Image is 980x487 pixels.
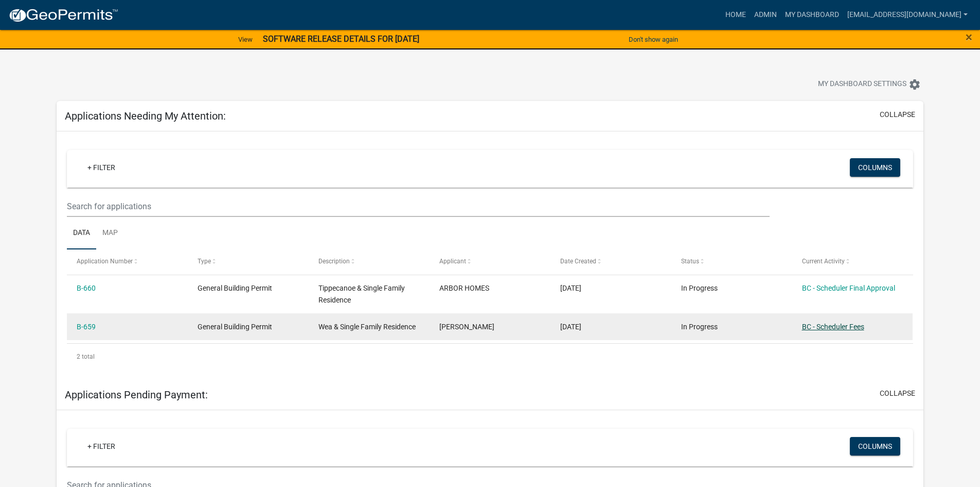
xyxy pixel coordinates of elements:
[850,437,900,456] button: Columns
[843,5,972,25] a: [EMAIL_ADDRESS][DOMAIN_NAME]
[550,249,671,274] datatable-header-cell: Date Created
[850,158,900,177] button: Columns
[77,323,96,331] a: B-659
[625,31,682,48] button: Don't show again
[67,217,96,250] a: Data
[966,30,972,44] span: ×
[77,258,133,265] span: Application Number
[65,110,226,122] h5: Applications Needing My Attention:
[318,258,350,265] span: Description
[439,284,489,292] span: ARBOR HOMES
[309,249,430,274] datatable-header-cell: Description
[681,258,699,265] span: Status
[67,344,913,370] div: 2 total
[77,284,96,292] a: B-660
[67,249,188,274] datatable-header-cell: Application Number
[671,249,792,274] datatable-header-cell: Status
[198,323,272,331] span: General Building Permit
[880,388,915,399] button: collapse
[880,109,915,120] button: collapse
[234,31,257,48] a: View
[810,74,929,94] button: My Dashboard Settingssettings
[721,5,750,25] a: Home
[57,131,923,380] div: collapse
[439,323,494,331] span: Robert Lahrman
[560,258,596,265] span: Date Created
[79,158,123,177] a: + Filter
[67,196,769,217] input: Search for applications
[781,5,843,25] a: My Dashboard
[966,31,972,43] button: Close
[188,249,309,274] datatable-header-cell: Type
[681,323,718,331] span: In Progress
[430,249,550,274] datatable-header-cell: Applicant
[802,258,845,265] span: Current Activity
[439,258,466,265] span: Applicant
[79,437,123,456] a: + Filter
[681,284,718,292] span: In Progress
[802,284,895,292] a: BC - Scheduler Final Approval
[318,323,416,331] span: Wea & Single Family Residence
[198,258,211,265] span: Type
[908,78,921,91] i: settings
[818,78,906,91] span: My Dashboard Settings
[560,284,581,292] span: 09/08/2025
[65,389,208,401] h5: Applications Pending Payment:
[96,217,124,250] a: Map
[792,249,913,274] datatable-header-cell: Current Activity
[802,323,864,331] a: BC - Scheduler Fees
[750,5,781,25] a: Admin
[198,284,272,292] span: General Building Permit
[318,284,405,304] span: Tippecanoe & Single Family Residence
[263,34,419,44] strong: SOFTWARE RELEASE DETAILS FOR [DATE]
[560,323,581,331] span: 09/08/2025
